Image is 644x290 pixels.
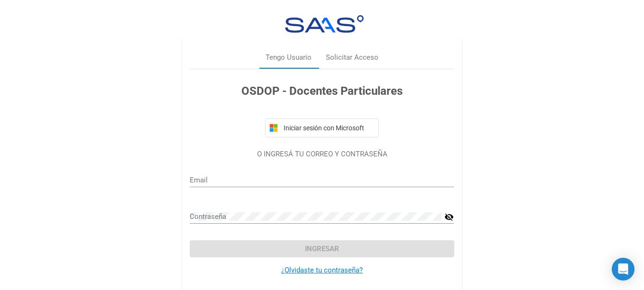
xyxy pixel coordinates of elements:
[444,211,454,223] mat-icon: visibility_off
[612,258,635,281] div: Open Intercom Messenger
[190,240,454,257] button: Ingresar
[305,245,339,253] span: Ingresar
[281,266,363,274] a: ¿Olvidaste tu contraseña?
[266,52,312,63] div: Tengo Usuario
[190,149,454,160] p: O INGRESÁ TU CORREO Y CONTRASEÑA
[282,124,375,132] span: Iniciar sesión con Microsoft
[190,82,454,100] h3: OSDOP - Docentes Particulares
[326,52,378,63] div: Solicitar Acceso
[265,118,379,137] button: Iniciar sesión con Microsoft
